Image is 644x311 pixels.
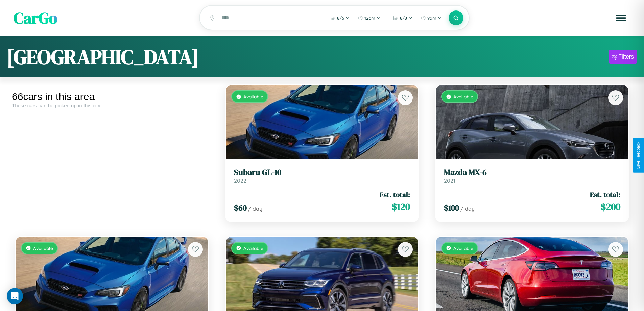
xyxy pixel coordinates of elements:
[444,202,459,214] span: $ 100
[234,168,410,177] h3: Subaru GL-10
[243,245,263,251] span: Available
[243,94,263,99] span: Available
[609,50,637,64] button: Filters
[400,15,407,21] span: 8 / 8
[33,245,53,251] span: Available
[444,177,455,184] span: 2021
[390,13,416,23] button: 8/8
[444,168,620,184] a: Mazda MX-62021
[636,142,641,169] div: Give Feedback
[234,177,246,184] span: 2022
[612,8,630,27] button: Open menu
[327,13,353,23] button: 8/6
[380,190,410,199] span: Est. total:
[444,168,620,177] h3: Mazda MX-6
[14,7,57,29] span: CarGo
[364,15,375,21] span: 12pm
[427,15,436,21] span: 9am
[337,15,344,21] span: 8 / 6
[12,103,212,108] div: These cars can be picked up in this city.
[248,205,262,212] span: / day
[453,94,473,99] span: Available
[12,91,212,103] div: 66 cars in this area
[417,13,445,23] button: 9am
[234,168,410,184] a: Subaru GL-102022
[601,200,620,214] span: $ 200
[7,43,199,71] h1: [GEOGRAPHIC_DATA]
[7,288,23,304] div: Open Intercom Messenger
[590,190,620,199] span: Est. total:
[234,202,247,214] span: $ 60
[453,245,473,251] span: Available
[618,53,634,60] div: Filters
[392,200,410,214] span: $ 120
[354,13,384,23] button: 12pm
[460,205,475,212] span: / day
